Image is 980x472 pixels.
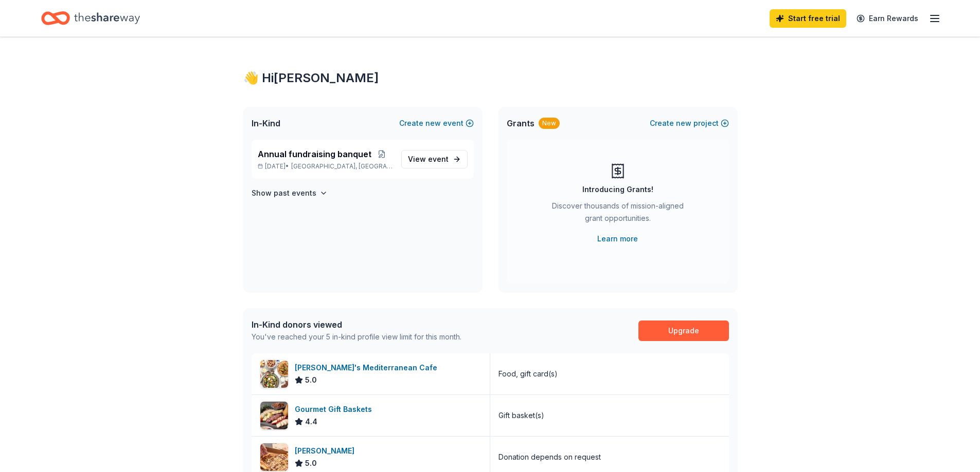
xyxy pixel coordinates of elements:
[243,70,737,86] div: 👋 Hi [PERSON_NAME]
[548,200,688,229] div: Discover thousands of mission-aligned grant opportunities.
[291,162,393,171] span: [GEOGRAPHIC_DATA], [GEOGRAPHIC_DATA]
[295,362,441,374] div: [PERSON_NAME]'s Mediterranean Cafe
[850,9,924,28] a: Earn Rewards
[260,443,288,471] img: Image for Casey's
[498,368,558,380] div: Food, gift card(s)
[295,445,359,457] div: [PERSON_NAME]
[252,318,461,331] div: In-Kind donors viewed
[597,233,638,245] a: Learn more
[258,148,371,160] span: Annual fundraising banquet
[770,9,846,28] a: Start free trial
[258,162,393,171] p: [DATE] •
[650,117,729,129] button: Createnewproject
[507,117,534,129] span: Grants
[305,416,317,428] span: 4.4
[252,331,461,343] div: You've reached your 5 in-kind profile view limit for this month.
[539,118,560,129] div: New
[425,117,441,129] span: new
[41,6,140,30] a: Home
[401,150,468,168] a: View event
[582,183,653,196] div: Introducing Grants!
[305,374,317,386] span: 5.0
[260,402,288,429] img: Image for Gourmet Gift Baskets
[295,403,376,416] div: Gourmet Gift Baskets
[260,360,288,388] img: Image for Taziki's Mediterranean Cafe
[498,451,601,463] div: Donation depends on request
[252,117,280,129] span: In-Kind
[408,153,449,165] span: View
[305,457,317,469] span: 5.0
[638,320,729,341] a: Upgrade
[252,187,328,199] button: Show past events
[498,409,544,422] div: Gift basket(s)
[676,117,691,129] span: new
[428,155,449,163] span: event
[399,117,474,129] button: Createnewevent
[252,187,316,199] h4: Show past events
